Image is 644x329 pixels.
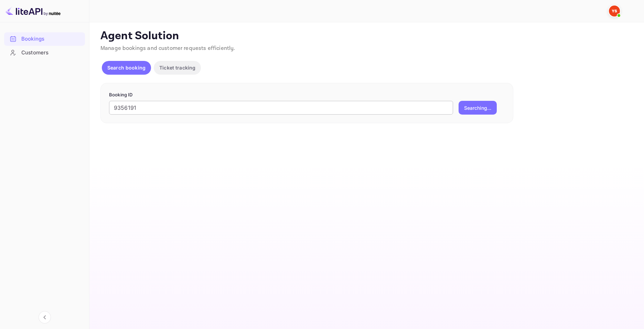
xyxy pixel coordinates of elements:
button: Collapse navigation [39,311,51,323]
div: Bookings [4,32,85,46]
div: Customers [4,46,85,60]
p: Booking ID [109,92,505,98]
p: Agent Solution [100,29,632,43]
div: Bookings [21,35,82,43]
a: Bookings [4,32,85,45]
a: Customers [4,46,85,59]
p: Ticket tracking [159,64,195,71]
div: Customers [21,49,82,57]
img: Yandex Support [609,6,620,17]
img: LiteAPI logo [6,6,61,17]
button: Searching... [459,101,497,115]
p: Search booking [107,64,146,71]
span: Manage bookings and customer requests efficiently. [100,45,235,52]
input: Enter Booking ID (e.g., 63782194) [109,101,453,115]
